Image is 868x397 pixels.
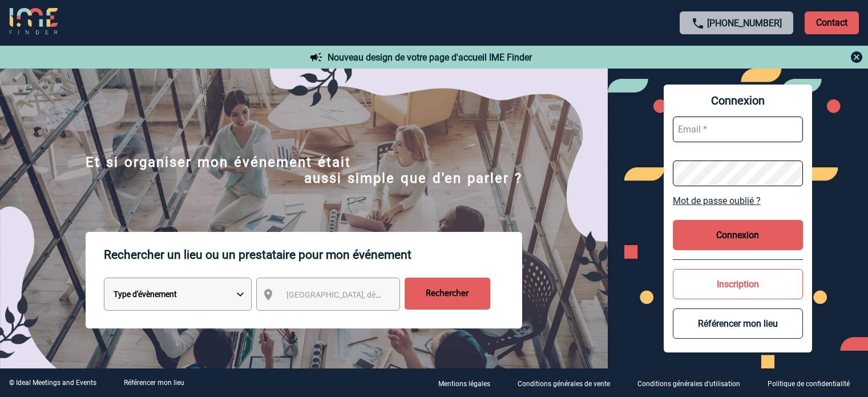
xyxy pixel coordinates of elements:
[758,378,868,388] a: Politique de confidentialité
[438,380,490,388] p: Mentions légales
[508,378,628,388] a: Conditions générales de vente
[286,290,445,299] span: [GEOGRAPHIC_DATA], département, région...
[805,11,859,34] p: Contact
[628,378,758,388] a: Conditions générales d'utilisation
[637,380,740,388] p: Conditions générales d'utilisation
[9,379,96,387] div: © Ideal Meetings and Events
[429,378,508,388] a: Mentions légales
[768,380,850,388] p: Politique de confidentialité
[124,379,184,387] a: Référencer mon lieu
[673,308,803,339] button: Référencer mon lieu
[707,18,782,29] a: [PHONE_NUMBER]
[518,380,610,388] p: Conditions générales de vente
[673,220,803,250] button: Connexion
[673,269,803,299] button: Inscription
[673,195,803,206] a: Mot de passe oublié ?
[673,117,803,142] input: Email *
[405,278,490,310] input: Rechercher
[673,94,803,107] span: Connexion
[691,17,705,30] img: call-24-px.png
[104,232,522,278] p: Rechercher un lieu ou un prestataire pour mon événement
